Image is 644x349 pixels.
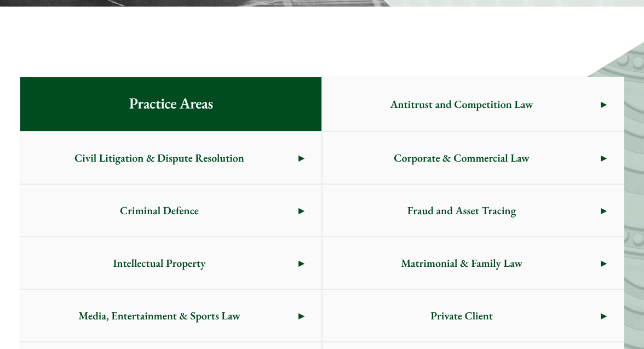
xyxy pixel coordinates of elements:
span: Private Client [323,290,601,341]
span: Matrimonial & Family Law [323,237,601,289]
span: Practice Areas [111,77,230,131]
a: Intellectual Property [20,237,321,289]
a: Private Client [323,290,624,341]
span: Intellectual Property [20,237,298,289]
span: Civil Litigation & Dispute Resolution [20,132,298,184]
span: Corporate & Commercial Law [323,132,601,184]
a: Media, Entertainment & Sports Law [20,290,321,341]
span: Antitrust and Competition Law [323,78,601,130]
a: Civil Litigation & Dispute Resolution [20,132,321,184]
span: Fraud and Asset Tracing [323,185,601,236]
a: Fraud and Asset Tracing [323,185,624,236]
span: Criminal Defence [20,185,298,236]
a: Antitrust and Competition Law [323,77,624,131]
span: Media, Entertainment & Sports Law [20,290,298,341]
a: Corporate & Commercial Law [323,132,624,184]
a: Matrimonial & Family Law [323,237,624,289]
a: Criminal Defence [20,185,321,236]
